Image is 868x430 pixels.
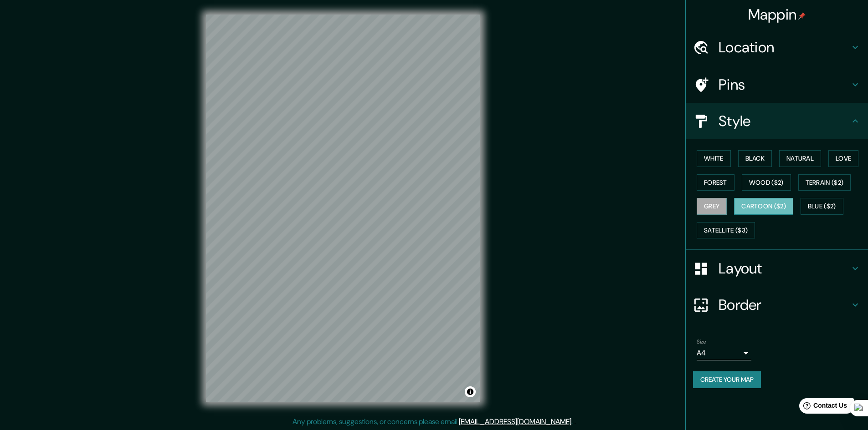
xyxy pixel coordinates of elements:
[693,371,761,388] button: Create your map
[798,12,806,20] img: pin-icon.png
[459,417,571,426] a: [EMAIL_ADDRESS][DOMAIN_NAME]
[697,174,734,191] button: Forest
[686,29,868,66] div: Location
[686,250,868,287] div: Layout
[697,222,755,239] button: Satellite ($3)
[697,198,727,215] button: Grey
[697,150,731,167] button: White
[719,38,850,56] h4: Location
[719,296,850,314] h4: Border
[465,386,476,397] button: Toggle attribution
[719,112,850,130] h4: Style
[697,338,706,346] label: Size
[738,150,772,167] button: Black
[742,174,791,191] button: Wood ($2)
[697,346,751,360] div: A4
[293,416,573,427] p: Any problems, suggestions, or concerns please email .
[801,198,843,215] button: Blue ($2)
[686,66,868,103] div: Pins
[719,76,850,94] h4: Pins
[206,15,480,402] canvas: Map
[798,174,851,191] button: Terrain ($2)
[734,198,793,215] button: Cartoon ($2)
[828,150,858,167] button: Love
[573,416,574,427] div: .
[748,5,806,24] h4: Mappin
[686,287,868,323] div: Border
[787,395,858,420] iframe: Help widget launcher
[719,259,850,278] h4: Layout
[574,416,576,427] div: .
[779,150,821,167] button: Natural
[686,103,868,139] div: Style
